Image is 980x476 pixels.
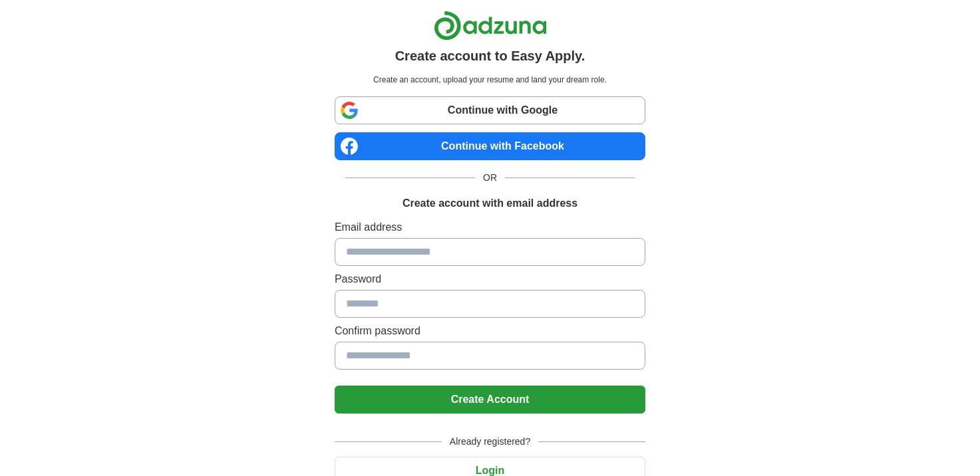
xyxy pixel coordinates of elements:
label: Email address [335,219,645,235]
h1: Create account to Easy Apply. [395,46,585,66]
label: Confirm password [335,323,645,339]
a: Continue with Facebook [335,132,645,160]
span: OR [475,171,505,185]
a: Login [335,465,645,476]
img: Adzuna logo [434,11,547,41]
p: Create an account, upload your resume and land your dream role. [337,74,643,86]
h1: Create account with email address [403,195,577,211]
span: Already registered? [442,435,538,449]
a: Continue with Google [335,96,645,124]
button: Create Account [335,386,645,414]
label: Password [335,271,645,287]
